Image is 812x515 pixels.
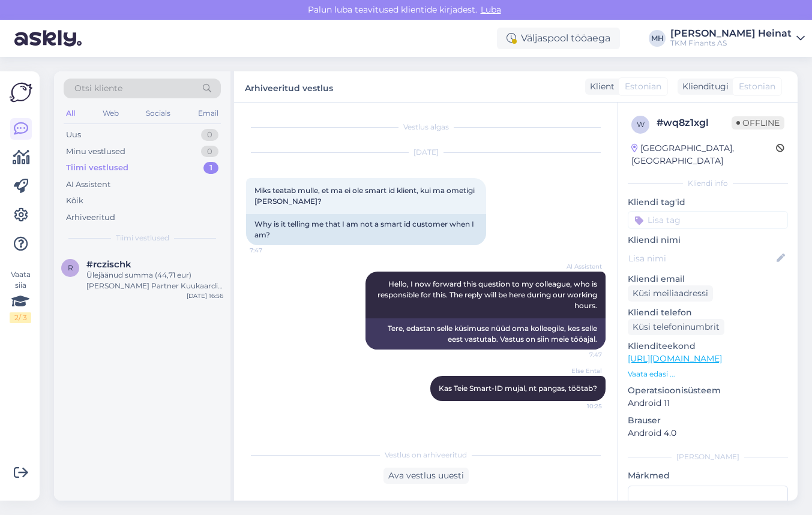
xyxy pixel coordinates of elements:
[246,214,486,245] div: Why is it telling me that I am not a smart id customer when I am?
[66,212,115,224] div: Arhiveeritud
[670,29,805,48] a: [PERSON_NAME] HeinatTKM Finants AS
[628,427,788,439] p: Android 4.0
[628,469,788,482] p: Märkmed
[64,106,77,121] div: All
[116,233,169,243] span: Tiimi vestlused
[246,122,606,132] div: Vestlus algas
[637,120,645,129] span: w
[628,178,788,189] div: Kliendi info
[439,384,597,393] span: Kas Teie Smart-ID mujal, nt pangas, töötab?
[649,30,666,47] div: MH
[201,129,218,141] div: 0
[628,397,788,409] p: Android 11
[68,263,73,272] span: r
[201,146,218,158] div: 0
[66,129,81,141] div: Uus
[203,162,218,174] div: 1
[557,402,602,411] span: 10:25
[557,350,602,359] span: 7:47
[628,451,788,462] div: [PERSON_NAME]
[657,116,732,130] div: # wq8z1xgl
[628,285,713,302] div: Küsi meiliaadressi
[732,116,784,129] span: Offline
[631,142,776,167] div: [GEOGRAPHIC_DATA], [GEOGRAPHIC_DATA]
[628,369,788,380] p: Vaata edasi ...
[187,291,223,300] div: [DATE] 16:56
[739,80,775,93] span: Estonian
[100,106,121,121] div: Web
[365,318,606,350] div: Tere, edastan selle küsimuse nüüd oma kolleegile, kes selle eest vastutab. Vastus on siin meie tö...
[250,246,295,255] span: 7:47
[670,29,792,38] div: [PERSON_NAME] Heinat
[66,195,83,207] div: Kõik
[585,80,615,93] div: Klient
[254,186,477,206] span: Miks teatab mulle, et ma ei ole smart id klient, kui ma ometigi [PERSON_NAME]?
[66,146,125,158] div: Minu vestlused
[557,262,602,271] span: AI Assistent
[670,38,792,48] div: TKM Finants AS
[385,450,467,460] span: Vestlus on arhiveeritud
[628,196,788,209] p: Kliendi tag'id
[628,234,788,246] p: Kliendi nimi
[10,81,32,104] img: Askly Logo
[628,384,788,397] p: Operatsioonisüsteem
[628,353,722,364] a: [URL][DOMAIN_NAME]
[497,28,620,49] div: Väljaspool tööaega
[196,106,221,121] div: Email
[377,279,599,310] span: Hello, I now forward this question to my colleague, who is responsible for this. The reply will b...
[246,147,606,158] div: [DATE]
[10,312,31,323] div: 2 / 3
[143,106,173,121] div: Socials
[678,80,729,93] div: Klienditugi
[477,4,505,15] span: Luba
[74,82,122,95] span: Otsi kliente
[66,179,110,191] div: AI Assistent
[628,340,788,353] p: Klienditeekond
[557,366,602,375] span: Else Ental
[628,306,788,319] p: Kliendi telefon
[245,79,333,95] label: Arhiveeritud vestlus
[628,273,788,285] p: Kliendi email
[10,269,31,323] div: Vaata siia
[625,80,661,93] span: Estonian
[628,252,774,265] input: Lisa nimi
[86,259,131,270] span: #rczischk
[66,162,128,174] div: Tiimi vestlused
[86,270,223,291] div: Ülejäänud summa (44,71 eur) [PERSON_NAME] Partner Kuukaardi kontolt maha automaatselt [DATE] (lep...
[628,414,788,427] p: Brauser
[383,468,469,484] div: Ava vestlus uuesti
[628,319,724,335] div: Küsi telefoninumbrit
[628,211,788,229] input: Lisa tag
